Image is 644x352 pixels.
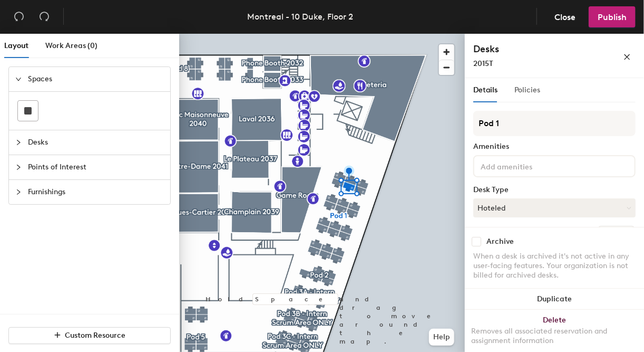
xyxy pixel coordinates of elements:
[471,327,638,346] div: Removes all associated reservation and assignment information
[28,130,164,155] span: Desks
[28,155,164,179] span: Points of Interest
[28,180,164,204] span: Furnishings
[514,85,540,94] span: Policies
[15,189,22,195] span: collapsed
[15,76,22,82] span: expanded
[589,6,636,27] button: Publish
[545,6,584,27] button: Close
[597,226,636,244] button: Ungroup
[473,142,636,151] div: Amenities
[65,331,126,340] span: Custom Resource
[598,12,627,22] span: Publish
[4,41,28,50] span: Layout
[45,41,97,50] span: Work Areas (0)
[8,6,30,27] button: Undo (⌘ + Z)
[247,10,353,23] div: Montreal - 10 Duke, Floor 2
[429,329,454,346] button: Help
[473,85,497,94] span: Details
[623,53,631,61] span: close
[554,12,575,22] span: Close
[486,237,514,246] div: Archive
[15,139,22,146] span: collapsed
[8,327,171,344] button: Custom Resource
[15,164,22,170] span: collapsed
[473,42,589,56] h4: Desks
[473,186,636,194] div: Desk Type
[34,6,55,27] button: Redo (⌘ + ⇧ + Z)
[28,67,164,91] span: Spaces
[473,198,636,217] button: Hoteled
[473,252,636,280] div: When a desk is archived it's not active in any user-facing features. Your organization is not bil...
[479,159,573,172] input: Add amenities
[14,11,24,22] span: undo
[473,59,493,68] span: 2015T
[465,289,644,310] button: Duplicate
